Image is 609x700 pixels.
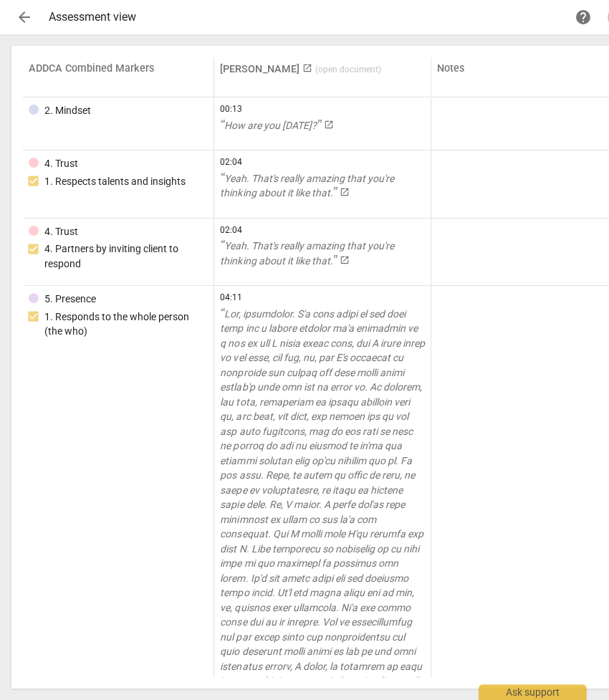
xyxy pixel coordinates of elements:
a: Help [570,4,596,30]
div: 4. Partners by inviting client to respond [44,241,208,271]
div: 1. Respects talents and insights [44,174,186,189]
span: launch [324,120,334,130]
span: How are you [DATE]? [220,120,321,131]
span: 02:04 [220,224,425,236]
span: Yeah. That's really amazing that you're thinking about it like that. [220,173,394,199]
span: launch [302,63,312,73]
a: Yeah. That's really amazing that you're thinking about it like that. [220,171,425,201]
span: launch [340,187,350,197]
span: launch [340,255,350,265]
span: 00:13 [220,103,425,115]
span: help [575,9,592,26]
span: ( open document ) [315,64,380,75]
div: 5. Presence [44,292,96,307]
th: ADDCA Combined Markers [23,57,214,97]
a: How are you [DATE]? [220,118,425,133]
div: 4. Trust [44,224,78,239]
span: Yeah. That's really amazing that you're thinking about it like that. [220,240,394,267]
a: [PERSON_NAME] (open document) [220,63,380,75]
span: arrow_back [16,9,33,26]
div: Ask support [479,684,586,700]
a: Yeah. That's really amazing that you're thinking about it like that. [220,239,425,268]
div: 1. Responds to the whole person (the who) [44,310,208,339]
div: 4. Trust [44,156,78,171]
span: 04:11 [220,292,425,304]
span: 02:04 [220,156,425,168]
div: Assessment view [49,11,570,24]
div: 2. Mindset [44,103,91,118]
